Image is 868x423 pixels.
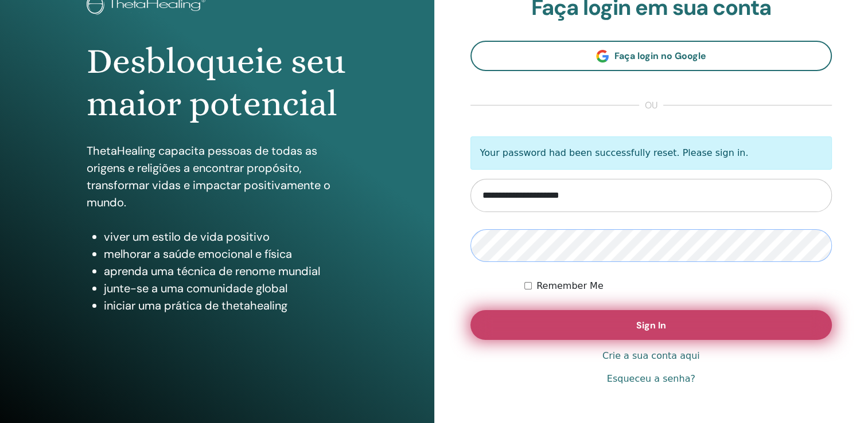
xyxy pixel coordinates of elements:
[639,99,663,112] span: ou
[104,263,347,280] li: aprenda uma técnica de renome mundial
[104,228,347,245] li: viver um estilo de vida positivo
[614,50,706,62] span: Faça login no Google
[607,372,695,386] a: Esqueceu a senha?
[104,297,347,314] li: iniciar uma prática de thetahealing
[524,279,832,293] div: Keep me authenticated indefinitely or until I manually logout
[636,319,666,331] span: Sign In
[536,279,604,293] label: Remember Me
[470,310,832,340] button: Sign In
[470,41,832,71] a: Faça login no Google
[602,349,700,363] a: Crie a sua conta aqui
[470,136,832,170] p: Your password had been successfully reset. Please sign in.
[87,40,347,126] h1: Desbloqueie seu maior potencial
[87,142,347,211] p: ThetaHealing capacita pessoas de todas as origens e religiões a encontrar propósito, transformar ...
[104,280,347,297] li: junte-se a uma comunidade global
[104,245,347,263] li: melhorar a saúde emocional e física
